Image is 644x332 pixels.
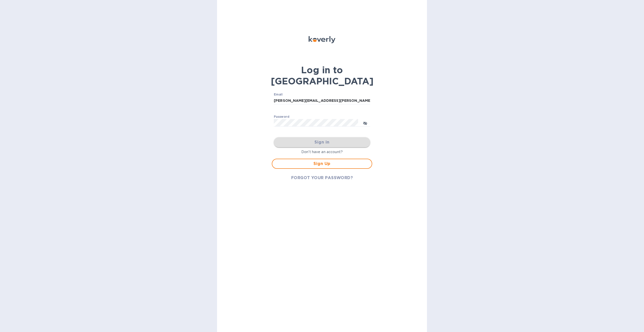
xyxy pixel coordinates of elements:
[291,175,353,181] span: FORGOT YOUR PASSWORD?
[274,93,283,96] label: Email
[276,161,368,167] span: Sign Up
[360,118,370,128] button: toggle password visibility
[309,36,335,43] img: Koverly
[272,159,372,169] button: Sign Up
[287,173,357,183] button: FORGOT YOUR PASSWORD?
[271,64,373,87] b: Log in to [GEOGRAPHIC_DATA]
[272,149,372,155] p: Don't have an account?
[274,115,289,118] label: Password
